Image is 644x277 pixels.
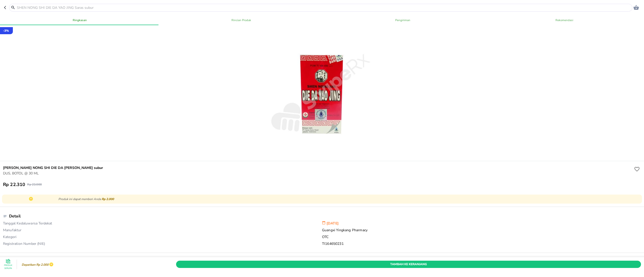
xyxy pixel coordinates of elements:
span: Ringkasan [2,18,157,23]
p: DUS, BOTOL @ 30 ML [3,171,633,176]
p: TI164650231 [322,241,641,246]
button: Produk Serupa [3,259,13,269]
span: Rp 2.000 [102,197,114,201]
p: [DATE] [322,221,641,228]
p: Guangxi Yingkang Pharmacy [322,228,641,235]
p: - 3 % [3,28,9,33]
p: Manufaktur [3,228,322,235]
p: Tanggal Kedaluwarsa Terdekat [3,221,322,228]
p: Rp 22.310 [3,181,25,188]
div: DetailTanggal Kedaluwarsa Terdekat[DATE]ManufakturGuangxi Yingkang PharmacyKategoriOTCRegistratio... [3,211,641,249]
input: SHEN NONG SHI DIE DA YAO JING Saras subur [16,5,631,10]
p: Dapatkan Rp 2.000 [20,263,49,266]
p: Kategori [3,235,322,241]
span: Pengiriman [325,18,480,23]
p: Produk Serupa [3,264,13,270]
p: Detail [9,213,21,219]
div: Deskripsi [3,257,641,268]
p: Produk ini dapat memberi Anda [58,197,638,201]
span: Rincian Produk [164,18,319,23]
h6: [PERSON_NAME] NONG SHI DIE DA [PERSON_NAME] subur [3,165,633,171]
button: Tambah Ke Keranjang [176,261,641,268]
span: Rekomendasi [487,18,642,23]
p: Registration Number (NIE) [3,241,322,246]
span: Tambah Ke Keranjang [180,262,637,267]
p: Rp 23.000 [27,182,42,187]
p: OTC [322,235,641,241]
